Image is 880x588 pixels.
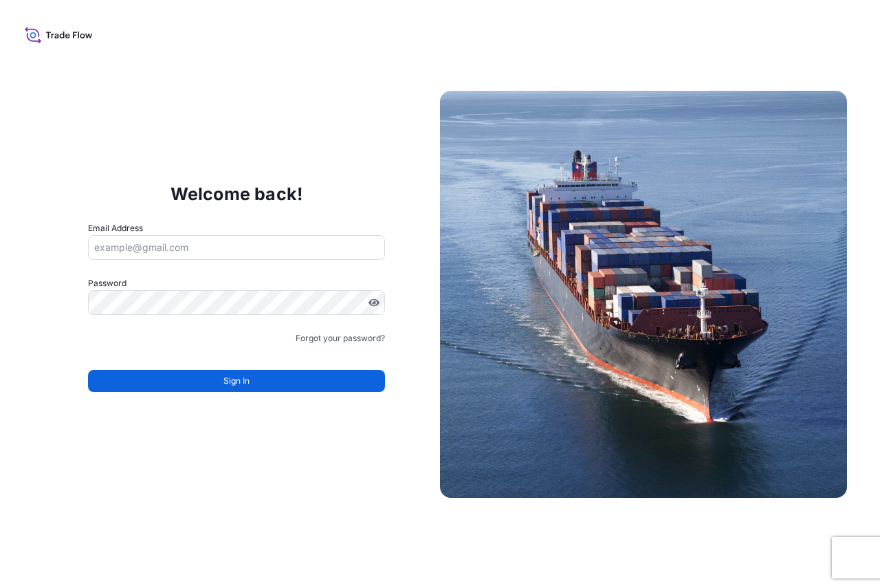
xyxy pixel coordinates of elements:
[296,331,385,345] a: Forgot your password?
[440,91,847,498] img: Ship illustration
[170,183,303,205] p: Welcome back!
[223,374,250,388] span: Sign In
[88,276,385,290] label: Password
[88,221,143,235] label: Email Address
[88,370,385,392] button: Sign In
[368,297,379,308] button: Show password
[88,235,385,260] input: example@gmail.com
